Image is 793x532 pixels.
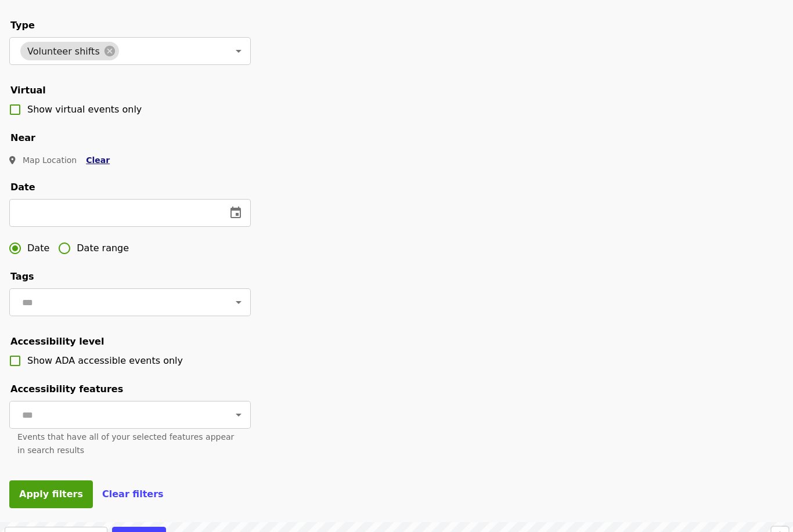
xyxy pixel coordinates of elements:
span: Date range [77,242,129,256]
button: Apply filters [9,481,93,509]
i: map-marker-alt icon [9,156,16,166]
button: Open [230,407,247,424]
span: Accessibility level [10,336,104,348]
span: Tags [10,272,34,283]
span: Date [10,182,35,193]
span: Near [10,133,35,144]
span: Volunteer shifts [20,46,107,57]
button: Clear [77,150,119,172]
span: Clear filters [102,489,164,500]
span: Map Location [23,156,77,165]
div: Volunteer shifts [20,42,119,61]
span: Clear [86,156,110,165]
span: Type [10,20,35,31]
button: Open [230,44,247,60]
span: Accessibility features [10,384,123,395]
button: Open [230,295,247,311]
span: Show ADA accessible events only [27,356,183,367]
span: Date [27,242,49,256]
span: Events that have all of your selected features appear in search results [17,433,234,455]
button: Clear filters [102,488,164,502]
span: Virtual [10,85,46,96]
span: Show virtual events only [27,104,142,115]
span: Apply filters [19,489,83,500]
button: change date [222,200,250,227]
